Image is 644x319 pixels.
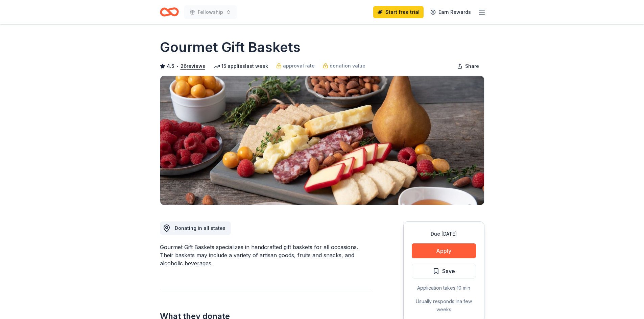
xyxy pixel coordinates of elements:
[412,243,476,258] button: Apply
[175,225,225,231] span: Donating in all states
[412,284,476,292] div: Application takes 10 min
[412,297,476,314] div: Usually responds in a few weeks
[323,62,365,70] a: donation value
[412,264,476,278] button: Save
[330,62,365,70] span: donation value
[276,62,315,70] a: approval rate
[412,230,476,238] div: Due [DATE]
[160,38,301,57] h1: Gourmet Gift Baskets
[160,243,371,267] div: Gourmet Gift Baskets specializes in handcrafted gift baskets for all occasions. Their baskets may...
[160,4,179,20] a: Home
[426,6,475,18] a: Earn Rewards
[184,5,237,19] button: Fellowship
[373,6,424,18] a: Start free trial
[452,59,484,73] button: Share
[198,8,223,16] span: Fellowship
[167,62,174,70] span: 4.5
[181,62,205,70] button: 26reviews
[160,76,484,205] img: Image for Gourmet Gift Baskets
[465,62,479,70] span: Share
[283,62,315,70] span: approval rate
[213,62,268,70] div: 15 applies last week
[176,63,178,69] span: •
[442,267,455,275] span: Save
